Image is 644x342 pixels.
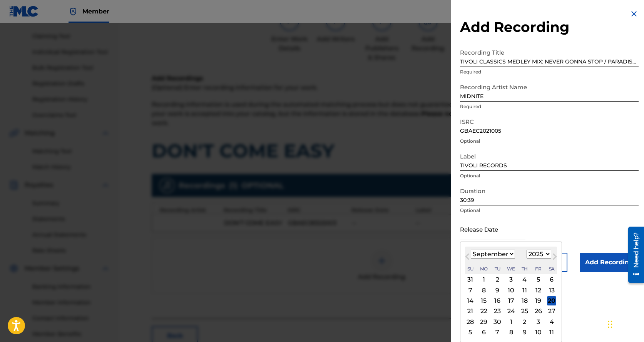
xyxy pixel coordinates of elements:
div: Choose Saturday, September 20th, 2025 [547,296,556,305]
div: Choose Monday, September 1st, 2025 [479,275,488,284]
div: Choose Wednesday, September 24th, 2025 [507,307,516,316]
div: Choose Monday, September 15th, 2025 [479,296,488,305]
div: Wednesday [507,264,516,274]
div: Choose Monday, September 29th, 2025 [479,317,488,326]
div: Choose Sunday, September 28th, 2025 [466,317,475,326]
div: Friday [534,264,543,274]
button: Previous Month [461,252,473,264]
div: Tuesday [493,264,502,274]
div: Drag [608,313,612,336]
p: Optional [460,172,639,179]
div: Choose Wednesday, October 8th, 2025 [507,328,516,337]
div: Choose Tuesday, September 9th, 2025 [493,285,502,295]
div: Choose Tuesday, September 2nd, 2025 [493,275,502,284]
div: Choose Saturday, September 13th, 2025 [547,285,556,295]
div: Choose Sunday, September 7th, 2025 [466,285,475,295]
div: Choose Tuesday, September 23rd, 2025 [493,307,502,316]
div: Choose Tuesday, October 7th, 2025 [493,328,502,337]
iframe: Resource Center [622,224,644,286]
div: Choose Thursday, September 25th, 2025 [520,307,529,316]
div: Choose Thursday, September 4th, 2025 [520,275,529,284]
div: Choose Friday, September 12th, 2025 [534,285,543,295]
div: Choose Friday, October 3rd, 2025 [534,317,543,326]
div: Choose Wednesday, September 17th, 2025 [507,296,516,305]
div: Choose Tuesday, September 16th, 2025 [493,296,502,305]
div: Saturday [547,264,556,274]
div: Choose Thursday, September 18th, 2025 [520,296,529,305]
div: Choose Friday, October 10th, 2025 [534,328,543,337]
p: Optional [460,207,639,214]
div: Choose Saturday, October 11th, 2025 [547,328,556,337]
div: Choose Wednesday, October 1st, 2025 [507,317,516,326]
div: Choose Monday, September 22nd, 2025 [479,307,488,316]
div: Thursday [520,264,529,274]
div: Choose Thursday, October 2nd, 2025 [520,317,529,326]
div: Month September, 2025 [465,274,557,337]
p: Optional [460,138,639,145]
h2: Add Recording [460,18,639,36]
div: Choose Monday, September 8th, 2025 [479,285,488,295]
div: Monday [479,264,488,274]
div: Choose Wednesday, September 3rd, 2025 [507,275,516,284]
div: Choose Saturday, September 27th, 2025 [547,307,556,316]
img: MLC Logo [9,6,39,17]
div: Choose Thursday, September 11th, 2025 [520,285,529,295]
p: Required [460,68,639,75]
iframe: Chat Widget [606,305,644,342]
div: Choose Friday, September 5th, 2025 [534,275,543,284]
div: Sunday [466,264,475,274]
div: Choose Wednesday, September 10th, 2025 [507,285,516,295]
div: Choose Friday, September 26th, 2025 [534,307,543,316]
span: Member [82,7,109,16]
div: Choose Sunday, October 5th, 2025 [466,328,475,337]
div: Choose Monday, October 6th, 2025 [479,328,488,337]
div: Choose Friday, September 19th, 2025 [534,296,543,305]
button: Next Month [549,252,561,264]
div: Choose Saturday, October 4th, 2025 [547,317,556,326]
div: Choose Sunday, September 21st, 2025 [466,307,475,316]
div: Choose Thursday, October 9th, 2025 [520,328,529,337]
div: Choose Sunday, September 14th, 2025 [466,296,475,305]
div: Choose Sunday, August 31st, 2025 [466,275,475,284]
p: Required [460,103,639,110]
div: Choose Saturday, September 6th, 2025 [547,275,556,284]
div: Choose Tuesday, September 30th, 2025 [493,317,502,326]
img: Top Rightsholder [69,7,78,16]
